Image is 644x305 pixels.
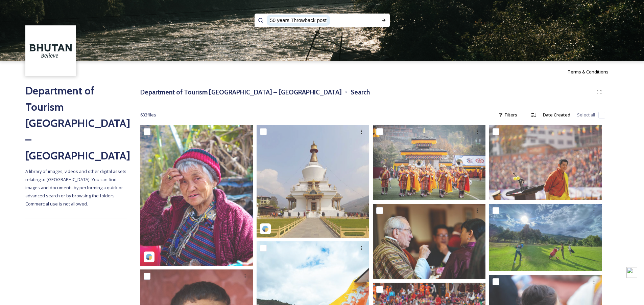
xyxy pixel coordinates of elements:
img: snapsea-logo.png [262,225,269,232]
img: IMG_8104.jpeg [489,204,602,271]
img: dorji__tshering-17919112367710351.jpg [140,125,253,266]
img: button-greyscale.png [626,267,637,278]
h3: Search [351,87,370,97]
h3: Department of Tourism [GEOGRAPHIC_DATA] – [GEOGRAPHIC_DATA] [140,87,342,97]
img: Bhutan National Day3.jpg [373,125,485,200]
span: 50 years Throwback post [270,17,327,23]
span: Select all [577,112,595,118]
a: Terms & Conditions [568,68,619,76]
img: Guests at the launch of the new Brand Bhutan 3.jpg [373,204,485,279]
span: 633 file s [140,112,156,118]
div: Date Created [540,108,574,122]
img: photo_pediaaaa-17969414336123538.jpg [257,125,369,238]
img: Bhutan National Day17.jpg [489,125,602,200]
h2: Department of Tourism [GEOGRAPHIC_DATA] – [GEOGRAPHIC_DATA] [25,83,127,164]
img: snapsea-logo.png [146,254,152,260]
span: Terms & Conditions [568,69,609,75]
div: Filters [495,108,521,122]
span: A library of images, videos and other digital assets relating to [GEOGRAPHIC_DATA]. You can find ... [25,168,127,207]
img: BT_Logo_BB_Lockup_CMYK_High%2520Res.jpg [26,26,75,75]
